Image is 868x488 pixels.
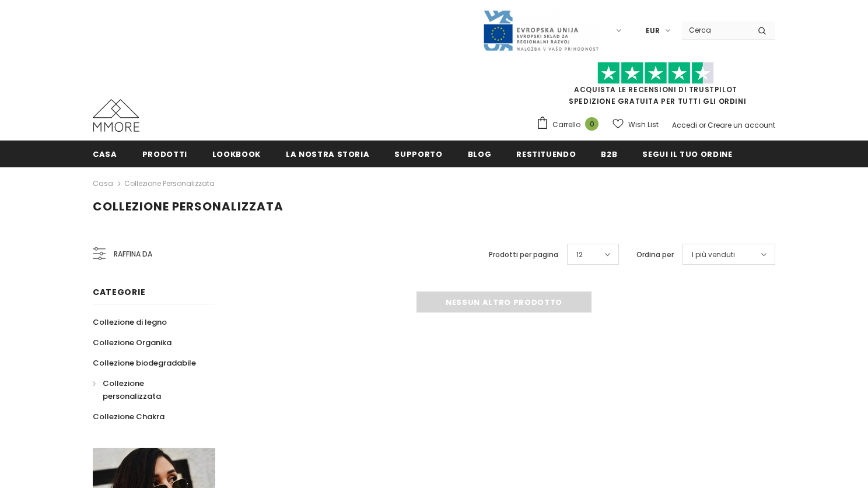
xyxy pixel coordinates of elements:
a: Collezione biodegradabile [93,353,196,373]
span: EUR [646,25,660,37]
span: Raffina da [114,248,152,261]
a: Casa [93,177,113,191]
span: Collezione personalizzata [93,198,283,215]
span: Categorie [93,286,145,298]
a: Creare un account [708,120,775,130]
img: Javni Razpis [482,9,599,52]
span: Segui il tuo ordine [642,149,732,160]
a: Segui il tuo ordine [642,141,732,167]
span: 12 [576,249,583,261]
span: Collezione biodegradabile [93,357,196,368]
a: Collezione di legno [93,312,167,332]
span: Collezione Chakra [93,411,164,422]
span: La nostra storia [286,149,369,160]
span: Blog [468,149,492,160]
span: B2B [601,149,617,160]
img: Casi MMORE [93,99,139,132]
a: Lookbook [212,141,261,167]
a: supporto [394,141,442,167]
a: La nostra storia [286,141,369,167]
a: Collezione personalizzata [93,373,202,406]
span: Collezione di legno [93,317,167,328]
a: Blog [468,141,492,167]
a: Prodotti [142,141,187,167]
a: Wish List [612,114,659,135]
a: Restituendo [516,141,576,167]
span: Lookbook [212,149,261,160]
span: Wish List [628,119,659,131]
input: Search Site [682,22,749,38]
span: supporto [394,149,442,160]
a: Carrello 0 [536,116,604,134]
a: Accedi [672,120,697,130]
label: Ordina per [636,249,674,261]
span: 0 [585,117,598,131]
span: or [699,120,706,130]
a: Collezione personalizzata [124,178,215,188]
span: SPEDIZIONE GRATUITA PER TUTTI GLI ORDINI [536,67,775,106]
a: Collezione Chakra [93,406,164,427]
a: Javni Razpis [482,25,599,35]
span: Restituendo [516,149,576,160]
a: Casa [93,141,117,167]
span: Collezione Organika [93,337,171,348]
a: Collezione Organika [93,332,171,353]
span: Casa [93,149,117,160]
span: Collezione personalizzata [103,378,161,402]
a: B2B [601,141,617,167]
a: Acquista le recensioni di TrustPilot [574,85,737,94]
span: Prodotti [142,149,187,160]
img: Fidati di Pilot Stars [597,62,714,85]
span: Carrello [552,119,580,131]
span: I più venduti [692,249,735,261]
label: Prodotti per pagina [489,249,558,261]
